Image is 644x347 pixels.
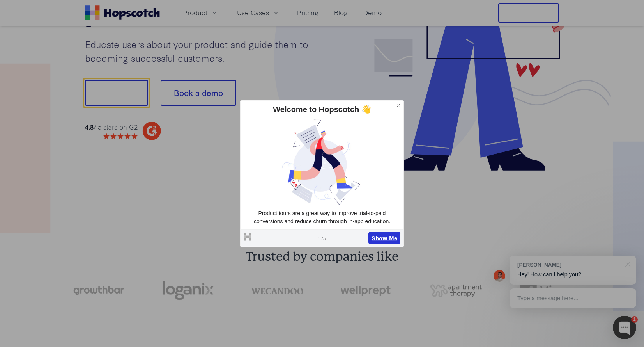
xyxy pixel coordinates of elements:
[35,249,609,265] h2: Trusted by companies like
[244,117,400,206] img: dtvkmnrd7ysugpuhd2bz.jpg
[232,6,285,19] button: Use Cases
[294,6,322,19] a: Pricing
[517,261,621,269] div: [PERSON_NAME]
[73,286,124,295] img: growthbar-logo
[244,209,400,226] p: Product tours are a great way to improve trial-to-paid conversions and reduce churn through in-ap...
[430,284,482,297] img: png-apartment-therapy-house-studio-apartment-home
[179,6,223,19] button: Product
[85,122,138,132] div: / 5 stars on G2
[517,270,628,279] p: Hey! How can I help you?
[510,288,636,308] div: Type a message here...
[162,277,214,304] img: loganix-logo
[85,37,322,64] p: Educate users about your product and guide them to becoming successful customers.
[494,270,505,282] img: Mark Spera
[161,80,236,106] button: Book a demo
[244,103,400,114] div: Welcome to Hopscotch 👋
[85,122,94,131] strong: 4.8
[331,6,351,19] a: Blog
[85,80,148,106] button: Show me!
[318,234,326,241] span: 1 / 5
[498,3,559,23] button: Free Trial
[341,283,393,298] img: wellprept logo
[360,6,385,19] a: Demo
[368,232,400,244] button: Show Me
[237,8,269,18] span: Use Cases
[85,5,160,20] a: Home
[183,8,207,18] span: Product
[631,316,638,323] div: 1
[251,287,303,294] img: wecandoo-logo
